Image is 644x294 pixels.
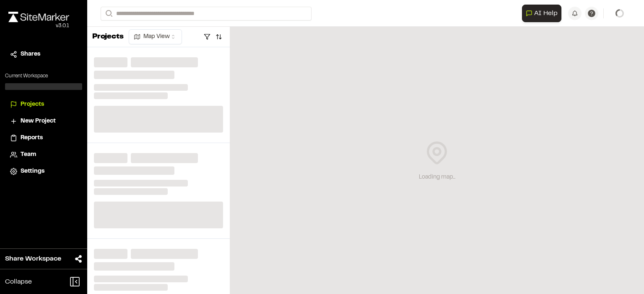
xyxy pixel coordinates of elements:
[101,7,116,20] button: Search
[522,5,561,22] button: Open AI Assistant
[10,133,77,143] a: Reports
[522,5,565,22] div: Open AI Assistant
[534,8,558,18] span: AI Help
[10,117,77,126] a: New Project
[5,254,61,264] span: Share Workspace
[21,50,40,59] span: Shares
[8,22,69,30] div: Oh geez...please don't...
[21,117,56,126] span: New Project
[5,72,82,80] p: Current Workspace
[21,150,36,159] span: Team
[21,133,43,143] span: Reports
[10,167,77,176] a: Settings
[92,31,124,43] p: Projects
[10,50,77,59] a: Shares
[21,100,44,109] span: Projects
[21,167,44,176] span: Settings
[419,173,455,182] div: Loading map...
[8,12,69,22] img: rebrand.png
[10,150,77,159] a: Team
[5,277,32,287] span: Collapse
[10,100,77,109] a: Projects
